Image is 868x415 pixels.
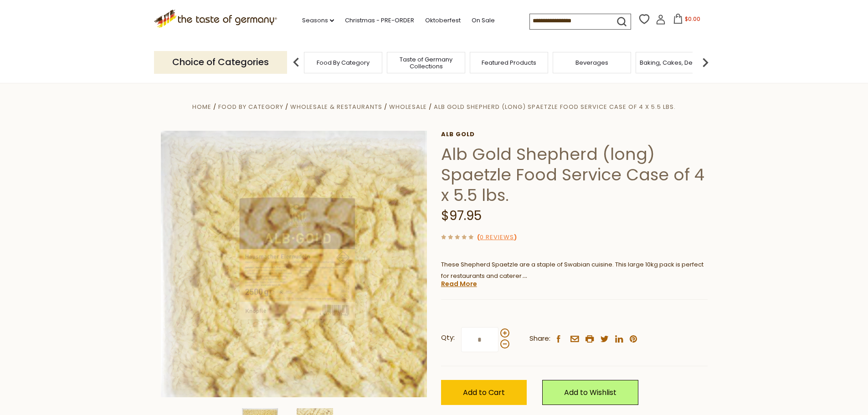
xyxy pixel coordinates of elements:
[480,233,514,242] a: 0 Reviews
[434,102,676,111] a: Alb Gold Shepherd (long) Spaetzle Food Service Case of 4 x 5.5 lbs.
[345,15,414,26] a: Christmas - PRE-ORDER
[461,327,498,352] input: Qty:
[192,102,211,111] a: Home
[441,332,455,343] strong: Qty:
[441,207,482,225] span: $97.95
[477,233,517,241] span: ( )
[389,102,427,111] a: Wholesale
[441,260,704,280] span: These Shepherd Spaetzle are a staple of Swabian cuisine. This large 10kg pack is perfect for rest...
[287,53,305,72] img: previous arrow
[529,333,550,344] span: Share:
[441,131,708,138] a: Alb Gold
[390,56,462,70] a: Taste of Germany Collections
[441,144,708,205] h1: Alb Gold Shepherd (long) Spaetzle Food Service Case of 4 x 5.5 lbs.
[218,102,283,111] a: Food By Category
[154,51,287,73] p: Choice of Categories
[290,102,382,111] a: Wholesale & Restaurants
[302,15,334,26] a: Seasons
[472,15,495,26] a: On Sale
[575,59,608,66] a: Beverages
[161,131,427,397] img: Alb Gold Shepherd (long) Spaetzle Food Service Case of 4 x 5.5 lbs.
[463,387,505,398] span: Add to Cart
[696,53,714,72] img: next arrow
[441,279,477,288] a: Read More
[317,59,370,66] a: Food By Category
[640,59,710,66] a: Baking, Cakes, Desserts
[425,15,461,26] a: Oktoberfest
[441,380,527,405] button: Add to Cart
[685,15,700,23] span: $0.00
[482,59,536,66] a: Featured Products
[542,380,638,405] a: Add to Wishlist
[668,14,706,27] button: $0.00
